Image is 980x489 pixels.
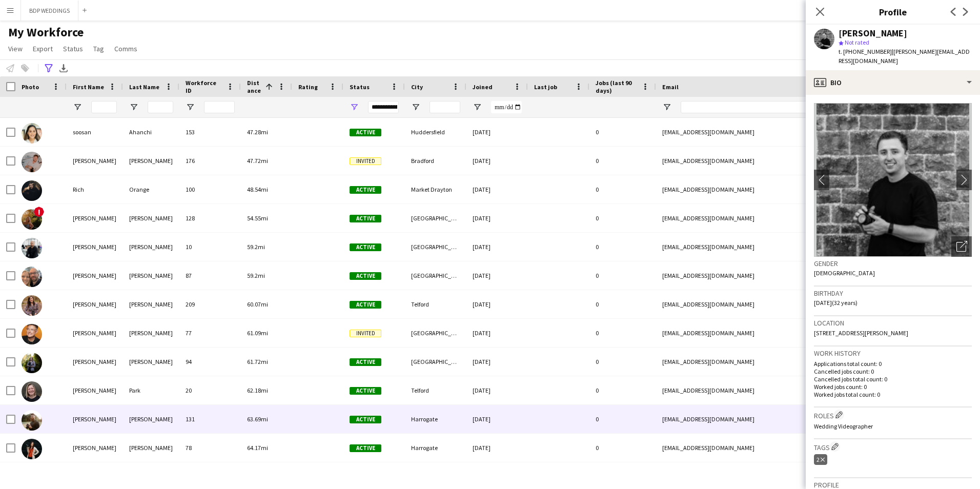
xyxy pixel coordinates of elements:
[22,267,42,287] img: Pete Johnson
[22,381,42,402] img: Louise Park
[814,375,972,383] p: Cancelled jobs total count: 0
[405,233,466,261] div: [GEOGRAPHIC_DATA]
[589,319,656,347] div: 0
[589,147,656,175] div: 0
[123,233,179,261] div: [PERSON_NAME]
[110,42,141,55] a: Comms
[67,233,123,261] div: [PERSON_NAME]
[22,209,42,230] img: Ione Collins
[67,348,123,376] div: [PERSON_NAME]
[534,83,557,91] span: Last job
[350,186,381,194] span: Active
[123,118,179,146] div: Ahanchi
[247,272,265,279] span: 59.2mi
[123,261,179,290] div: [PERSON_NAME]
[73,83,104,91] span: First Name
[179,348,241,376] div: 94
[814,422,873,430] span: Wedding Videographer
[589,434,656,462] div: 0
[129,103,138,112] button: Open Filter Menu
[662,103,671,112] button: Open Filter Menu
[405,290,466,318] div: Telford
[681,101,855,113] input: Email Filter Input
[247,358,268,365] span: 61.72mi
[247,128,268,136] span: 47.28mi
[814,269,875,277] span: [DEMOGRAPHIC_DATA]
[814,103,972,257] img: Crew avatar or photo
[179,204,241,232] div: 128
[43,62,55,74] app-action-btn: Advanced filters
[350,301,381,309] span: Active
[350,215,381,222] span: Active
[589,405,656,433] div: 0
[179,434,241,462] div: 78
[589,233,656,261] div: 0
[129,83,159,91] span: Last Name
[589,290,656,318] div: 0
[247,386,268,394] span: 62.18mi
[656,405,861,433] div: [EMAIL_ADDRESS][DOMAIN_NAME]
[22,83,39,91] span: Photo
[67,405,123,433] div: [PERSON_NAME]
[405,118,466,146] div: Huddersfield
[466,434,528,462] div: [DATE]
[656,290,861,318] div: [EMAIL_ADDRESS][DOMAIN_NAME]
[350,330,381,337] span: Invited
[59,42,87,55] a: Status
[22,238,42,258] img: Pete Johnson
[148,101,173,113] input: Last Name Filter Input
[22,439,42,459] img: Sarah Warne
[662,83,679,91] span: Email
[405,319,466,347] div: [GEOGRAPHIC_DATA]
[247,243,265,251] span: 59.2mi
[466,348,528,376] div: [DATE]
[350,83,370,91] span: Status
[466,319,528,347] div: [DATE]
[67,376,123,404] div: [PERSON_NAME]
[405,204,466,232] div: [GEOGRAPHIC_DATA]
[350,103,359,112] button: Open Filter Menu
[656,319,861,347] div: [EMAIL_ADDRESS][DOMAIN_NAME]
[814,289,972,298] h3: Birthday
[247,79,261,94] span: Distance
[411,83,423,91] span: City
[186,79,222,94] span: Workforce ID
[491,101,522,113] input: Joined Filter Input
[8,44,23,53] span: View
[814,368,972,375] p: Cancelled jobs count: 0
[814,318,972,328] h3: Location
[814,259,972,268] h3: Gender
[123,405,179,433] div: [PERSON_NAME]
[656,261,861,290] div: [EMAIL_ADDRESS][DOMAIN_NAME]
[123,319,179,347] div: [PERSON_NAME]
[350,416,381,423] span: Active
[814,441,972,452] h3: Tags
[8,25,84,40] span: My Workforce
[656,204,861,232] div: [EMAIL_ADDRESS][DOMAIN_NAME]
[466,175,528,203] div: [DATE]
[247,329,268,337] span: 61.09mi
[466,405,528,433] div: [DATE]
[67,261,123,290] div: [PERSON_NAME]
[22,123,42,144] img: soosan Ahanchi
[405,405,466,433] div: Harrogate
[656,147,861,175] div: [EMAIL_ADDRESS][DOMAIN_NAME]
[67,204,123,232] div: [PERSON_NAME]
[67,434,123,462] div: [PERSON_NAME]
[22,152,42,172] img: Harrison Fletcher
[350,157,381,165] span: Invited
[247,157,268,165] span: 47.72mi
[186,103,195,112] button: Open Filter Menu
[473,83,493,91] span: Joined
[34,207,44,217] span: !
[350,358,381,366] span: Active
[179,175,241,203] div: 100
[589,376,656,404] div: 0
[67,319,123,347] div: [PERSON_NAME]
[466,147,528,175] div: [DATE]
[589,118,656,146] div: 0
[179,290,241,318] div: 209
[814,383,972,391] p: Worked jobs count: 0
[596,79,638,94] span: Jobs (last 90 days)
[350,444,381,452] span: Active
